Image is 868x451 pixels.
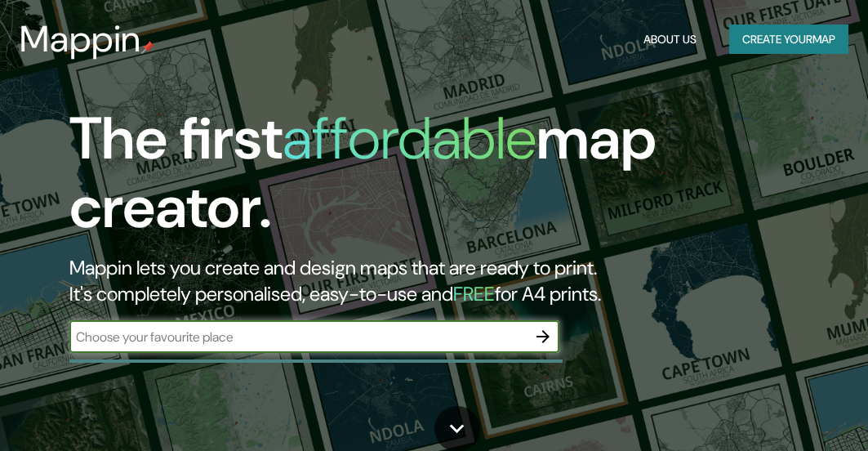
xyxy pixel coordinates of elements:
[69,105,763,255] h1: The first map creator.
[20,18,141,60] h3: Mappin
[69,255,763,307] h2: Mappin lets you create and design maps that are ready to print. It's completely personalised, eas...
[729,25,848,55] button: Create yourmap
[69,328,527,346] input: Choose your favourite place
[453,281,495,306] h5: FREE
[141,41,154,54] img: mappin-pin
[637,25,703,55] button: About Us
[283,100,536,176] h1: affordable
